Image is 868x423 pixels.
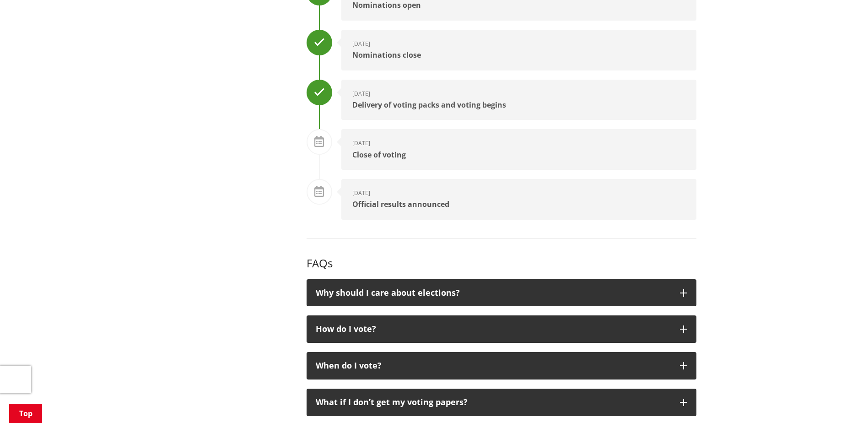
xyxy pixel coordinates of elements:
div: Why should I care about elections? [316,288,671,298]
h3: FAQs [307,257,696,270]
button: What if I don’t get my voting papers? [307,389,696,416]
div: Done [307,30,332,55]
button: How do I vote? [307,315,696,343]
div: [DATE] [352,190,685,196]
div: [DATE] [352,140,685,146]
div: Close of voting [352,151,685,159]
div: [DATE] [352,41,685,47]
div: To Do [307,129,332,155]
a: Top [9,404,42,423]
div: [DATE] [352,91,685,97]
div: To Do [307,179,332,205]
div: Nominations close [352,51,685,60]
div: Nominations open [352,1,685,10]
button: When do I vote? [307,352,696,380]
iframe: Messenger Launcher [826,385,859,418]
div: What if I don’t get my voting papers? [316,398,671,407]
div: Official results announced [352,201,685,209]
div: When do I vote? [316,361,671,370]
div: How do I vote? [316,325,671,334]
button: Why should I care about elections? [307,279,696,307]
div: Delivery of voting packs and voting begins [352,101,685,109]
div: Done [307,80,332,105]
